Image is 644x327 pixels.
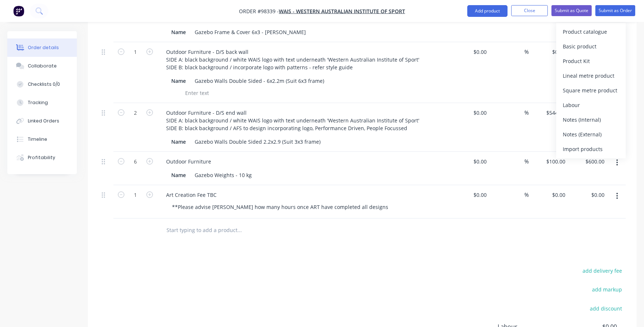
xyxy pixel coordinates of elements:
div: Tracking [28,99,48,106]
div: Gazebo Frame & Cover 6x3 - [PERSON_NAME] [192,27,309,37]
div: Product Kit [563,56,619,67]
div: Product catalogue [563,27,619,37]
button: Tracking [7,93,77,112]
div: Timeline [28,136,47,143]
button: Close [511,5,548,16]
button: add delivery fee [579,266,626,276]
span: % [524,109,529,117]
div: Gazebo Weights - 10 kg [192,170,255,180]
button: Submit as Order [595,5,635,16]
button: Checklists 0/0 [7,75,77,93]
div: Name [168,27,189,37]
div: Gazebo Walls Double Sided - 6x2.2m (Suit 6x3 frame) [192,76,327,86]
div: Labour [563,100,619,111]
span: % [524,48,529,56]
button: add markup [588,284,626,294]
input: Start typing to add a product... [166,223,312,238]
div: Gazebo Walls Double Sided 2.2x2.9 (Suit 3x3 frame) [192,136,323,147]
div: Checklists 0/0 [28,81,60,88]
button: Square metre product [556,83,626,98]
button: Order details [7,38,77,57]
button: Collaborate [7,57,77,75]
a: WAIS - Western Australian Institute of Sport [279,8,405,15]
button: Notes (External) [556,127,626,142]
span: Order #98339 - [239,8,279,15]
div: Outdoor Furniture - D/S back wall SIDE A: black background / white WAIS logo with text underneath... [160,47,425,73]
button: Product Kit [556,54,626,69]
div: Order details [28,44,59,51]
div: Name [168,170,189,180]
button: Lineal metre product [556,69,626,83]
button: Import products [556,142,626,157]
div: **Please advise [PERSON_NAME] how many hours once ART have completed all designs [166,202,394,212]
button: add discount [586,303,626,313]
div: Name [168,76,189,86]
button: Timeline [7,130,77,148]
div: Import products [563,144,619,155]
button: Notes (Internal) [556,113,626,127]
button: Labour [556,98,626,113]
div: Profitability [28,154,55,161]
div: Notes (Internal) [563,115,619,125]
img: Factory [13,5,24,16]
div: Basic product [563,41,619,52]
div: Collaborate [28,63,57,69]
button: Submit as Quote [551,5,592,16]
div: Outdoor Furniture - D/S end wall SIDE A: black background / white WAIS logo with text underneath ... [160,107,425,133]
button: Add product [467,5,508,17]
div: Name [168,136,189,147]
button: Profitability [7,148,77,167]
div: Lineal metre product [563,71,619,81]
div: Outdoor Furniture [160,156,217,167]
button: Product catalogue [556,25,626,39]
span: % [524,191,529,199]
button: Basic product [556,39,626,54]
div: Linked Orders [28,118,59,124]
button: Linked Orders [7,112,77,130]
div: Art Creation Fee TBC [160,190,222,200]
span: % [524,157,529,166]
div: Notes (External) [563,129,619,140]
div: Square metre product [563,85,619,96]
